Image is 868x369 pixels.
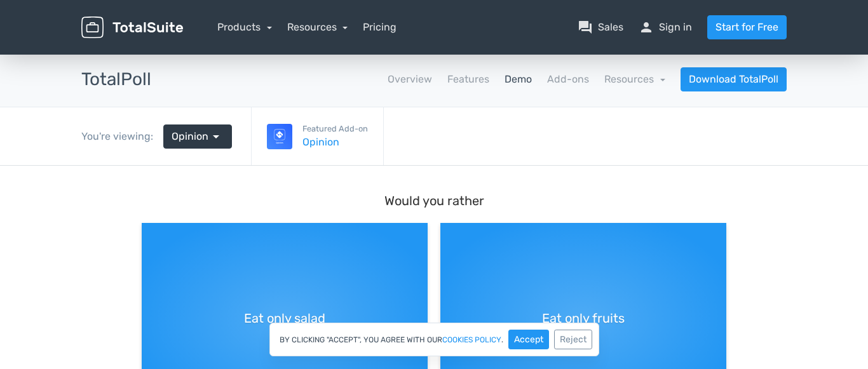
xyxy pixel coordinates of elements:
[269,323,599,356] div: By clicking "Accept", you agree with our .
[302,123,368,135] small: Featured Add-on
[287,21,348,33] a: Resources
[447,72,489,87] a: Features
[81,70,151,90] h3: TotalPoll
[363,20,397,35] a: Pricing
[707,15,787,39] a: Start for Free
[681,67,787,91] a: Download TotalPoll
[267,124,292,149] img: Opinion
[163,124,232,149] a: Opinion arrow_drop_down
[442,336,501,344] a: cookies policy
[547,72,589,87] a: Add-ons
[578,20,593,35] span: question_answer
[554,330,592,349] button: Reject
[208,129,224,144] span: arrow_drop_down
[685,268,726,299] button: Vote
[142,25,726,44] p: Would you rather
[620,268,675,299] button: Results
[508,330,549,349] button: Accept
[244,143,325,162] span: Eat only salad
[217,21,272,33] a: Products
[604,73,665,85] a: Resources
[172,129,208,144] span: Opinion
[578,20,623,35] a: question_answerSales
[505,72,532,87] a: Demo
[639,20,654,35] span: person
[388,72,432,87] a: Overview
[81,17,183,39] img: TotalSuite for WordPress
[81,129,163,144] div: You're viewing:
[639,20,692,35] a: personSign in
[302,135,368,150] a: Opinion
[542,143,625,162] span: Eat only fruits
